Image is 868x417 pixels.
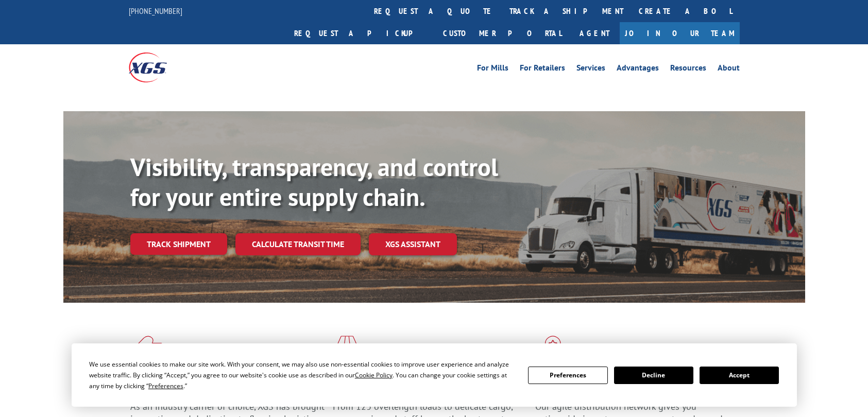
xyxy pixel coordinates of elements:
[333,336,357,362] img: xgs-icon-focused-on-flooring-red
[670,64,706,75] a: Resources
[614,367,693,384] button: Decline
[89,359,516,391] div: We use essential cookies to make our site work. With your consent, we may also use non-essential ...
[130,233,227,255] a: Track shipment
[72,343,797,407] div: Cookie Consent Prompt
[569,22,620,44] a: Agent
[286,22,435,44] a: Request a pickup
[477,64,508,75] a: For Mills
[235,233,361,255] a: Calculate transit time
[718,64,740,75] a: About
[520,64,565,75] a: For Retailers
[617,64,659,75] a: Advantages
[535,336,571,362] img: xgs-icon-flagship-distribution-model-red
[435,22,569,44] a: Customer Portal
[129,6,182,16] a: [PHONE_NUMBER]
[528,367,607,384] button: Preferences
[576,64,605,75] a: Services
[700,367,779,384] button: Accept
[130,151,498,213] b: Visibility, transparency, and control for your entire supply chain.
[148,381,183,390] span: Preferences
[620,22,740,44] a: Join Our Team
[355,371,393,379] span: Cookie Policy
[130,336,162,362] img: xgs-icon-total-supply-chain-intelligence-red
[369,233,457,255] a: XGS ASSISTANT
